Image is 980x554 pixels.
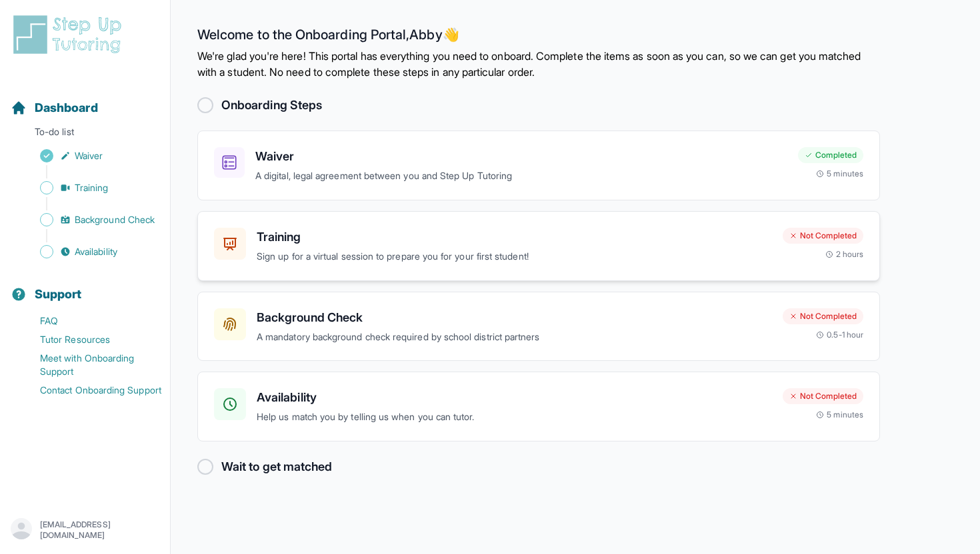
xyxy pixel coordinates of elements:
p: A mandatory background check required by school district partners [257,330,772,345]
a: Background Check [11,210,170,229]
p: To-do list [5,125,165,144]
div: Completed [798,147,863,163]
button: [EMAIL_ADDRESS][DOMAIN_NAME] [11,518,159,542]
a: AvailabilityHelp us match you by telling us when you can tutor.Not Completed5 minutes [197,372,880,441]
img: logo [11,13,129,56]
span: Training [75,181,109,194]
p: [EMAIL_ADDRESS][DOMAIN_NAME] [40,519,159,541]
a: Training [11,178,170,197]
div: Not Completed [783,388,863,404]
h3: Training [257,228,772,246]
p: A digital, legal agreement between you and Step Up Tutoring [255,168,787,184]
div: 2 hours [825,249,864,260]
a: Meet with Onboarding Support [11,349,170,381]
h3: Availability [257,388,772,407]
h3: Waiver [255,147,787,166]
a: Availability [11,242,170,261]
div: Not Completed [783,308,863,324]
span: Waiver [75,149,103,162]
div: 5 minutes [816,168,863,179]
div: 5 minutes [816,410,863,420]
h2: Onboarding Steps [221,96,322,115]
span: Availability [75,245,117,258]
p: We're glad you're here! This portal has everything you need to onboard. Complete the items as soo... [197,48,880,80]
div: 0.5-1 hour [816,330,863,340]
button: Dashboard [5,77,165,123]
p: Help us match you by telling us when you can tutor. [257,410,772,425]
a: Dashboard [11,99,98,117]
a: Waiver [11,146,170,165]
h2: Welcome to the Onboarding Portal, Abby 👋 [197,27,880,48]
span: Dashboard [35,99,98,117]
a: FAQ [11,312,170,330]
div: Not Completed [783,228,863,244]
p: Sign up for a virtual session to prepare you for your first student! [257,249,772,264]
a: WaiverA digital, legal agreement between you and Step Up TutoringCompleted5 minutes [197,131,880,200]
a: Background CheckA mandatory background check required by school district partnersNot Completed0.5... [197,292,880,362]
button: Support [5,264,165,309]
span: Background Check [75,213,155,226]
a: TrainingSign up for a virtual session to prepare you for your first student!Not Completed2 hours [197,211,880,281]
a: Tutor Resources [11,330,170,349]
a: Contact Onboarding Support [11,381,170,400]
h3: Background Check [257,308,772,327]
span: Support [35,285,82,304]
h2: Wait to get matched [221,457,332,476]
